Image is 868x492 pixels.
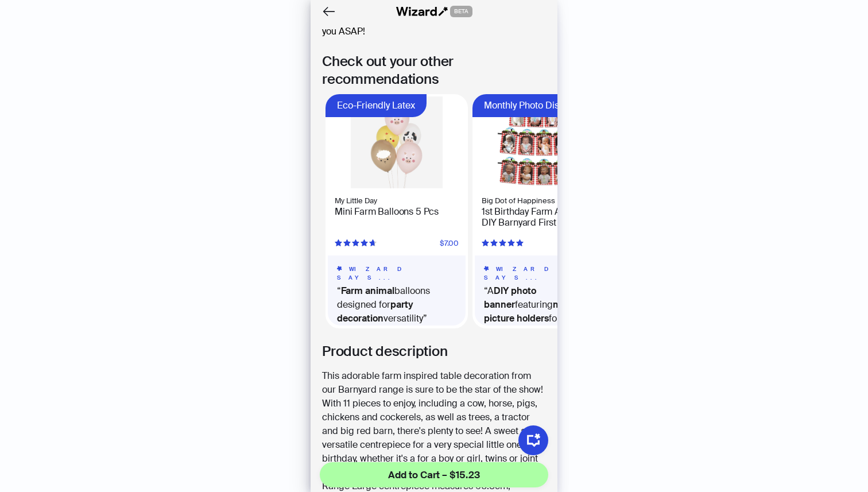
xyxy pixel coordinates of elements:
span: star [516,239,524,247]
h2: Product description [322,342,546,360]
span: star [361,239,368,247]
img: Mini Farm Balloons 5 Pcs [328,96,466,188]
span: star [352,239,359,247]
div: 4.714285714285714 out of 5 stars [335,239,377,247]
span: My Little Day [335,195,459,207]
div: 5 out of 5 stars [482,239,524,247]
h4: 1st Birthday Farm Animals - DIY Barnyard First Birthday Party Decor - 1-12 Monthly Picture Displa... [482,206,606,228]
span: star [507,239,515,247]
span: $7.00 [440,238,459,249]
span: star [490,239,498,247]
b: DIY photo banner [484,285,536,311]
img: 1st Birthday Farm Animals - DIY Barnyard First Birthday Party Decor - 1-12 Monthly Picture Displa... [475,96,613,188]
button: Add to Cart – $15.23 [320,462,548,487]
h5: WIZARD SAYS... [484,265,603,282]
button: Back [320,2,338,21]
span: star [369,239,377,247]
span: Add to Cart – $15.23 [388,468,480,482]
q: A featuring for birthday memories [484,284,603,326]
div: Monthly Photo Display [484,94,576,117]
span: star [343,239,351,247]
span: BETA [450,6,472,17]
b: Farm animal [341,285,394,297]
span: star [482,239,489,247]
span: Big Dot of Happiness [482,195,606,207]
div: Eco-Friendly Latex [337,94,415,117]
h4: Mini Farm Balloons 5 Pcs [335,206,459,217]
q: balloons designed for versatility [337,284,456,326]
span: star [499,239,506,247]
span: star [335,239,342,247]
h5: WIZARD SAYS... [337,265,456,282]
h2: Check out your other recommendations [322,52,546,88]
